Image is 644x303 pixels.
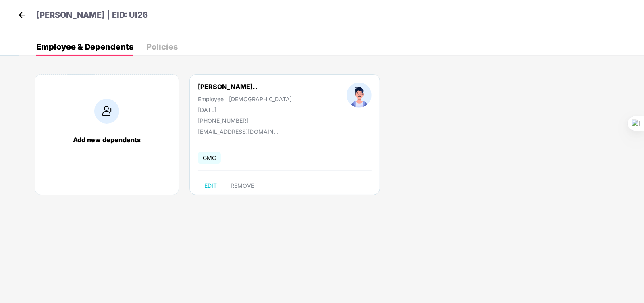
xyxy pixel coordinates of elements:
button: EDIT [198,179,223,192]
img: addIcon [94,99,119,124]
div: Add new dependents [43,136,170,144]
p: [PERSON_NAME] | EID: UI26 [36,9,148,21]
button: REMOVE [224,179,261,192]
span: REMOVE [231,183,254,189]
div: [DATE] [198,106,292,113]
div: Employee | [DEMOGRAPHIC_DATA] [198,95,292,102]
div: Employee & Dependents [36,43,133,51]
div: Policies [146,43,178,51]
div: [PERSON_NAME].. [198,83,258,91]
img: back [16,9,28,21]
img: profileImage [347,83,372,108]
div: [EMAIL_ADDRESS][DOMAIN_NAME] [198,128,278,135]
div: [PHONE_NUMBER] [198,117,292,124]
span: GMC [198,152,221,164]
span: EDIT [204,183,217,189]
